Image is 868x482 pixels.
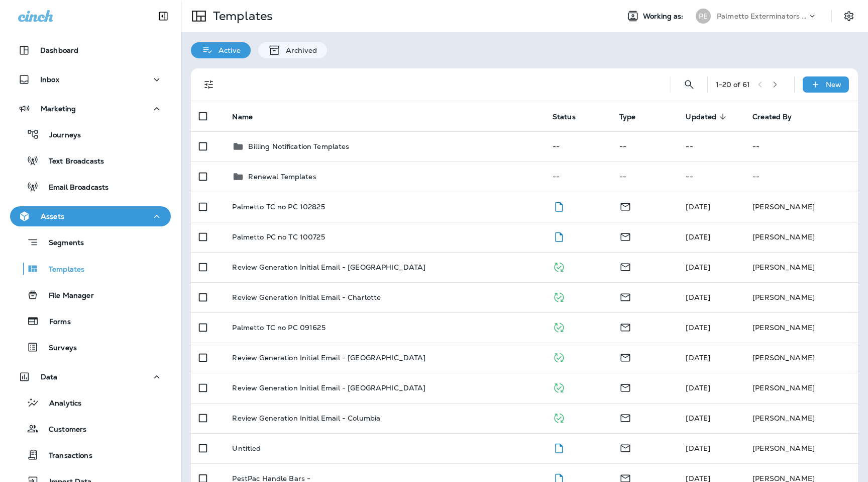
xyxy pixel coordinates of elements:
button: Settings [840,7,858,25]
span: Status [553,112,589,121]
span: Email [619,473,631,482]
span: Published [553,382,565,391]
p: Active [213,46,241,54]
button: Dashboard [10,40,171,60]
button: File Manager [10,284,171,305]
p: Renewal Templates [248,173,316,181]
span: Frank Carreno [686,444,710,453]
p: Untitled [232,444,261,452]
span: Created By [752,112,805,121]
td: -- [678,162,744,192]
div: PE [696,9,711,24]
button: Search Templates [679,74,699,95]
p: Review Generation Initial Email - Columbia [232,414,380,422]
span: Created By [752,113,792,121]
p: Review Generation Initial Email - [GEOGRAPHIC_DATA] [232,354,425,362]
span: Email [619,443,631,452]
td: [PERSON_NAME] [744,403,858,433]
span: Email [619,322,631,331]
p: Review Generation Initial Email - Charlotte [232,293,381,301]
button: Data [10,367,171,387]
span: Julia Horton [686,232,710,242]
span: Published [553,292,565,301]
button: Collapse Sidebar [149,6,177,26]
td: [PERSON_NAME] [744,222,858,252]
button: Analytics [10,392,171,413]
button: Email Broadcasts [10,176,171,197]
td: [PERSON_NAME] [744,282,858,312]
p: Inbox [40,75,59,84]
span: Draft [553,201,565,210]
span: Email [619,201,631,210]
td: [PERSON_NAME] [744,343,858,373]
p: Palmetto TC no PC 102825 [232,203,324,211]
p: Transactions [39,451,92,461]
span: Julia Horton [686,202,710,211]
span: Email [619,413,631,422]
p: Segments [39,238,84,249]
button: Filters [199,74,219,95]
span: Email [619,382,631,391]
p: Forms [39,317,71,327]
span: Draft [553,231,565,240]
button: Surveys [10,337,171,358]
button: Journeys [10,124,171,145]
span: Email [619,292,631,301]
p: Archived [281,46,317,54]
span: Julia Horton [686,263,710,272]
p: Palmetto Exterminators LLC [717,12,807,20]
button: Forms [10,310,171,332]
p: Templates [39,265,84,275]
td: -- [744,131,858,162]
p: Journeys [39,131,81,140]
span: Email [619,352,631,361]
span: Working as: [643,12,686,21]
span: Email [619,231,631,240]
p: Email Broadcasts [39,183,108,193]
td: -- [744,162,858,192]
span: Email [619,262,631,271]
p: Palmetto TC no PC 091625 [232,324,325,332]
span: Julia Horton [686,383,710,392]
span: Published [553,322,565,331]
p: Data [41,373,58,381]
span: Draft [553,473,565,482]
td: [PERSON_NAME] [744,192,858,222]
p: New [826,81,841,89]
button: Customers [10,418,171,439]
span: Julia Horton [686,414,710,423]
span: Status [553,113,576,121]
p: Palmetto PC no TC 100725 [232,233,324,241]
p: Customers [39,425,86,435]
p: Marketing [41,105,76,113]
p: Review Generation Initial Email - [GEOGRAPHIC_DATA] [232,384,425,392]
td: -- [545,162,611,192]
span: Type [619,113,636,121]
td: -- [678,131,744,162]
span: Type [619,112,649,121]
span: Julia Horton [686,293,710,302]
button: Text Broadcasts [10,150,171,171]
span: Published [553,413,565,422]
span: Draft [553,443,565,452]
p: Assets [41,212,64,220]
button: Templates [10,258,171,279]
span: Updated [686,113,716,121]
span: Name [232,112,266,121]
p: Analytics [39,399,81,409]
button: Assets [10,206,171,226]
td: [PERSON_NAME] [744,252,858,282]
p: Templates [209,9,273,24]
div: 1 - 20 of 61 [716,81,750,89]
p: Dashboard [40,46,78,54]
p: Surveys [39,344,77,353]
td: [PERSON_NAME] [744,433,858,463]
p: Review Generation Initial Email - [GEOGRAPHIC_DATA] [232,263,425,271]
span: Published [553,352,565,361]
button: Transactions [10,444,171,465]
td: [PERSON_NAME] [744,312,858,343]
td: -- [545,131,611,162]
td: -- [611,162,678,192]
span: Name [232,113,253,121]
span: Julia Horton [686,323,710,332]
